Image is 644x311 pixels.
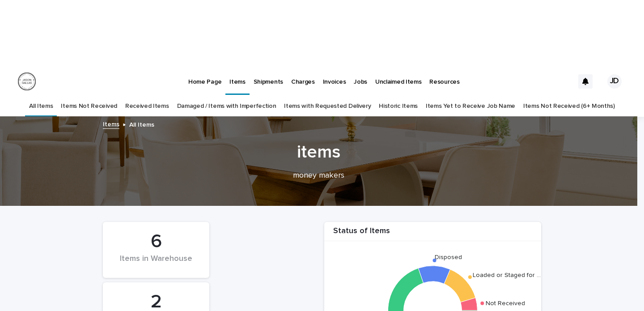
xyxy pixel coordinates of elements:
img: ZcARmGD6eQSL--aSlOaZp7cC9Cqt8mzsMo3sG_qGc9A [18,72,36,90]
text: Disposed [435,254,462,260]
text: Loaded or Staged for … [473,272,541,278]
a: Received Items [125,96,169,117]
a: Items Not Received [61,96,117,117]
a: Home Page [184,67,225,95]
p: Resources [429,67,459,86]
p: Unclaimed Items [375,67,421,86]
a: All Items [29,96,53,117]
div: Items in Warehouse [118,254,194,273]
a: Items [225,67,249,94]
text: Not Received [486,300,525,306]
p: Home Page [188,67,221,86]
p: Charges [291,67,315,86]
p: All Items [129,119,154,129]
a: Resources [425,67,463,95]
a: Invoices [319,67,350,95]
a: Items [103,119,119,129]
a: Historic Items [379,96,418,117]
p: Invoices [323,67,346,86]
p: Jobs [354,67,367,86]
a: Items with Requested Delivery [284,96,371,117]
div: JD [607,74,622,89]
a: Items Not Received (6+ Months) [523,96,615,117]
a: Charges [287,67,319,95]
div: Status of Items [324,226,541,241]
p: Shipments [254,67,283,86]
a: Items Yet to Receive Job Name [426,96,515,117]
a: Unclaimed Items [371,67,425,95]
a: Damaged / Items with Imperfection [177,96,276,117]
a: Shipments [250,67,287,95]
h1: items [100,141,538,163]
p: Items [229,67,245,86]
p: money makers [140,171,498,181]
a: Jobs [350,67,371,95]
div: 6 [118,230,194,253]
